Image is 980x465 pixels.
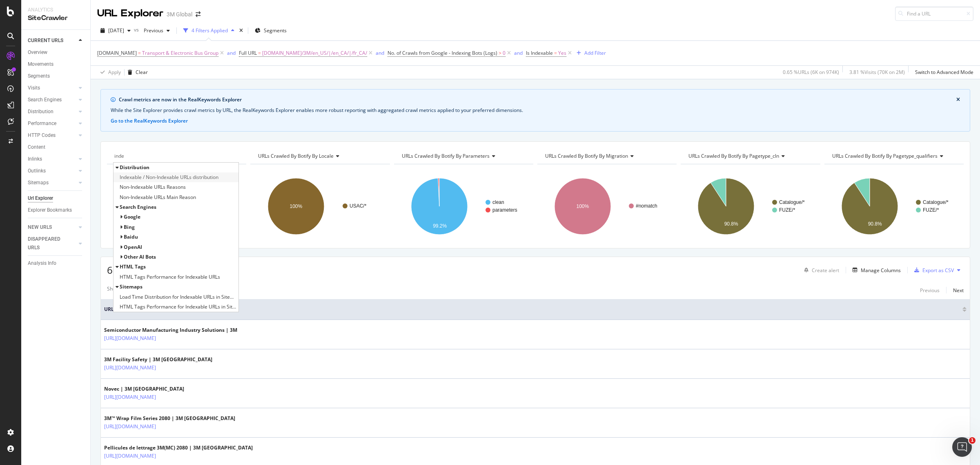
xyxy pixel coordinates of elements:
button: and [376,49,384,57]
span: HTML Tags [120,263,146,270]
span: Non-Indexable URLs Reasons [120,183,186,191]
button: Switch to Advanced Mode [912,66,973,79]
div: 4 Filters Applied [192,27,228,34]
a: [URL][DOMAIN_NAME] [104,334,156,342]
h4: URLs Crawled By Botify By locale [256,150,382,163]
a: Url Explorer [28,194,85,203]
a: Inlinks [28,155,76,163]
span: Transport & Electronic Bus Group [142,47,218,59]
div: Url Explorer [28,194,53,203]
span: Baidu [124,233,138,240]
span: Distribution [120,164,149,171]
span: = [554,49,557,56]
svg: A chart. [250,171,390,242]
span: URLs Crawled By Botify By parameters [402,152,490,159]
button: Export as CSV [911,264,954,277]
div: Previous [920,287,940,294]
div: Distribution [28,107,53,116]
div: Movements [28,60,53,69]
div: A chart. [394,171,532,242]
div: arrow-right-arrow-left [196,11,200,17]
svg: A chart. [824,171,962,242]
h4: URLs Crawled By Botify By pagetype [113,150,239,163]
text: 90.8% [868,221,882,227]
div: Performance [28,119,56,128]
div: times [238,27,245,35]
div: Semiconductor Manufacturing Industry Solutions | 3M [104,326,237,334]
a: HTTP Codes [28,131,76,140]
div: 3M™ Wrap Film Series 2080 | 3M [GEOGRAPHIC_DATA] [104,415,235,422]
button: 4 Filters Applied [180,24,238,37]
div: Visits [28,84,40,92]
text: 100% [290,203,303,209]
div: Export as CSV [922,267,954,274]
div: Segments [28,72,50,80]
text: 90.8% [724,221,738,227]
a: Content [28,143,85,152]
span: Yes [558,47,566,59]
a: CURRENT URLS [28,36,76,45]
text: clean [492,199,504,205]
div: Novec | 3M [GEOGRAPHIC_DATA] [104,385,192,393]
div: Inlinks [28,155,42,163]
span: Google [124,213,140,220]
button: Manage Columns [849,265,901,275]
h4: URLs Crawled By Botify By pagetype_qualifiers [831,150,956,163]
button: and [514,49,523,57]
button: Apply [97,66,121,79]
span: Search Engines [120,203,156,210]
span: 1 [969,437,976,444]
span: URL Card [104,306,960,313]
a: NEW URLS [28,223,76,232]
a: Visits [28,84,76,92]
div: Pellicules de lettrage 3M(MC) 2080 | 3M [GEOGRAPHIC_DATA] [104,444,253,452]
button: Clear [125,66,148,79]
text: #nomatch [636,203,657,209]
button: Previous [920,285,940,295]
text: 99.2% [433,223,447,229]
a: [URL][DOMAIN_NAME] [104,423,156,431]
h4: URLs Crawled By Botify By pagetype_cln [687,150,813,163]
span: Bing [124,224,135,230]
div: SiteCrawler [28,13,84,23]
text: USAC/* [350,203,367,209]
span: Sitemaps [120,283,143,290]
svg: A chart. [537,171,675,242]
span: URLs Crawled By Botify By pagetype_qualifiers [832,152,938,159]
button: close banner [954,94,962,105]
span: Load Time Distribution for Indexable URLs in Sitemaps [120,293,236,301]
text: Catalogue/* [779,199,805,205]
div: and [514,49,523,56]
div: 3M Global [167,10,192,18]
div: Crawl metrics are now in the RealKeywords Explorer [119,96,956,103]
svg: A chart. [681,171,819,242]
span: Non-Indexable URLs Main Reason [120,193,196,201]
div: Outlinks [28,167,46,175]
svg: A chart. [107,171,246,242]
span: Indexable / Non-Indexable URLs distribution [120,173,218,181]
a: [URL][DOMAIN_NAME] [104,393,156,401]
span: Previous [140,27,163,34]
h4: URLs Crawled By Botify By parameters [400,150,526,163]
a: Outlinks [28,167,76,175]
div: URL Explorer [97,7,163,20]
button: Next [953,285,964,295]
a: Movements [28,60,85,69]
div: 3.81 % Visits ( 70K on 2M ) [849,69,905,76]
span: HTML Tags Performance for Indexable URLs in Sitemaps [120,303,236,311]
span: [DOMAIN_NAME] [97,49,137,56]
div: Analysis Info [28,259,56,268]
div: HTTP Codes [28,131,56,140]
div: Showing 1 to 50 of 6,335 entries [107,285,180,295]
div: Add Filter [584,49,606,56]
div: NEW URLS [28,223,52,232]
button: [DATE] [97,24,134,37]
span: = [138,49,141,56]
a: Overview [28,48,85,57]
div: Overview [28,48,47,57]
span: 0 [503,47,506,59]
a: Performance [28,119,76,128]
